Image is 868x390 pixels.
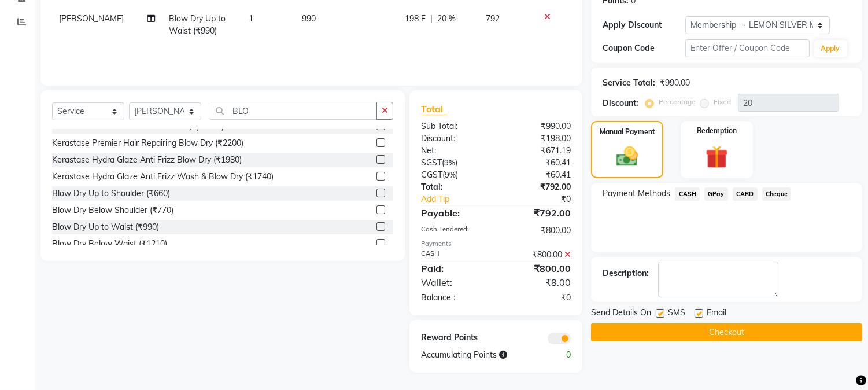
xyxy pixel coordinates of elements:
[660,77,690,89] div: ₹990.00
[445,170,456,179] span: 9%
[496,249,580,261] div: ₹800.00
[814,40,847,57] button: Apply
[496,157,580,169] div: ₹60.41
[412,145,496,157] div: Net:
[603,42,685,54] div: Coupon Code
[603,187,670,200] span: Payment Methods
[169,13,226,36] span: Blow Dry Up to Waist (₹990)
[421,239,571,249] div: Payments
[210,102,377,120] input: Search or Scan
[421,170,442,180] span: CGST
[496,133,580,145] div: ₹198.00
[496,145,580,157] div: ₹671.19
[421,103,448,115] span: Total
[437,13,456,25] span: 20 %
[538,349,579,361] div: 0
[52,137,243,149] div: Kerastase Premier Hair Repairing Blow Dry (₹2200)
[302,13,316,24] span: 990
[412,225,496,237] div: Cash Tendered:
[412,332,496,344] div: Reward Points
[52,221,159,233] div: Blow Dry Up to Waist (₹990)
[675,187,700,201] span: CASH
[405,13,426,25] span: 198 F
[496,262,580,275] div: ₹800.00
[486,13,500,24] span: 792
[412,157,496,169] div: ( )
[412,120,496,133] div: Sub Total:
[496,292,580,304] div: ₹0
[412,169,496,181] div: ( )
[510,193,580,205] div: ₹0
[668,307,685,321] span: SMS
[659,97,696,107] label: Percentage
[52,238,167,250] div: Blow Dry Below Waist (₹1210)
[412,133,496,145] div: Discount:
[52,154,242,166] div: Kerastase Hydra Glaze Anti Frizz Blow Dry (₹1980)
[412,349,538,361] div: Accumulating Points
[249,13,253,24] span: 1
[707,307,726,321] span: Email
[591,323,862,341] button: Checkout
[412,206,496,220] div: Payable:
[52,171,274,183] div: Kerastase Hydra Glaze Anti Frizz Wash & Blow Dry (₹1740)
[52,187,170,200] div: Blow Dry Up to Shoulder (₹660)
[496,275,580,289] div: ₹8.00
[421,157,442,168] span: SGST
[603,97,638,109] div: Discount:
[412,193,510,205] a: Add Tip
[496,169,580,181] div: ₹60.41
[412,181,496,193] div: Total:
[430,13,433,25] span: |
[762,187,792,201] span: Cheque
[603,19,685,31] div: Apply Discount
[412,275,496,289] div: Wallet:
[704,187,728,201] span: GPay
[733,187,758,201] span: CARD
[496,206,580,220] div: ₹792.00
[412,292,496,304] div: Balance :
[603,267,649,279] div: Description:
[714,97,731,107] label: Fixed
[600,127,655,137] label: Manual Payment
[59,13,124,24] span: [PERSON_NAME]
[52,204,173,216] div: Blow Dry Below Shoulder (₹770)
[685,39,809,57] input: Enter Offer / Coupon Code
[496,225,580,237] div: ₹800.00
[610,144,644,169] img: _cash.svg
[496,120,580,133] div: ₹990.00
[412,249,496,261] div: CASH
[603,77,655,89] div: Service Total:
[496,181,580,193] div: ₹792.00
[412,262,496,275] div: Paid:
[697,126,737,136] label: Redemption
[444,158,455,167] span: 9%
[591,307,651,321] span: Send Details On
[699,143,735,171] img: _gift.svg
